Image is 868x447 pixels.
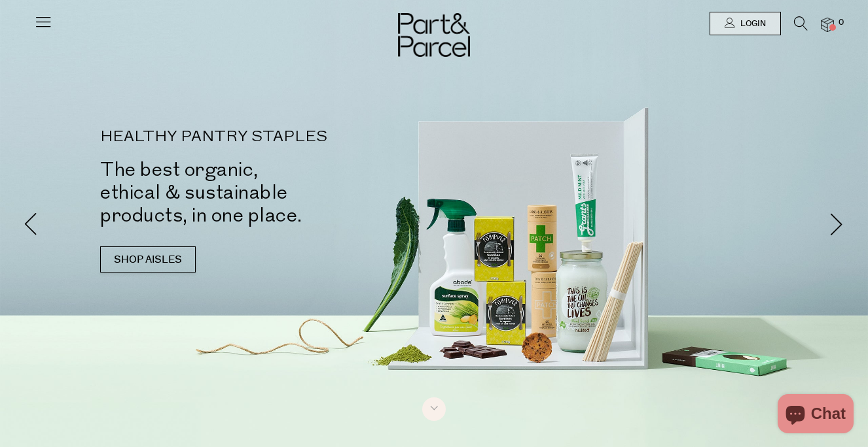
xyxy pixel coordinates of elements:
p: HEALTHY PANTRY STAPLES [100,129,454,145]
a: 0 [821,18,834,31]
inbox-online-store-chat: Shopify online store chat [774,394,858,437]
span: Login [737,18,766,29]
h2: The best organic, ethical & sustainable products, in one place. [100,158,454,227]
a: SHOP AISLES [100,246,196,273]
img: Part&Parcel [398,13,470,57]
span: 0 [835,17,847,29]
a: Login [710,12,781,35]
